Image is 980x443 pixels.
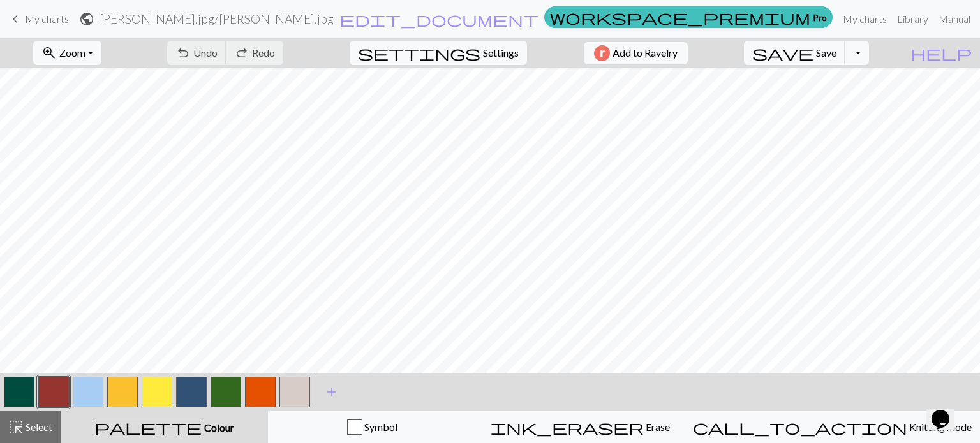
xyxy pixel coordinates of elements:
i: Settings [358,45,480,61]
iframe: chat widget [926,392,967,430]
span: highlight_alt [8,418,24,436]
span: workspace_premium [550,8,810,26]
span: Colour [202,421,234,433]
button: Save [744,41,845,65]
span: Select [24,421,52,433]
span: add [324,383,339,401]
button: Symbol [268,411,477,443]
img: Ravelry [594,45,610,61]
a: Pro [544,6,833,28]
a: Library [892,6,933,32]
span: keyboard_arrow_left [8,10,23,28]
a: Manual [933,6,976,32]
span: Knitting mode [907,421,972,433]
a: My charts [838,6,892,32]
h2: [PERSON_NAME].jpg / [PERSON_NAME].jpg [100,11,334,26]
span: ink_eraser [491,418,644,436]
a: My charts [8,8,69,30]
button: Erase [476,411,685,443]
span: zoom_in [41,44,57,62]
span: My charts [25,13,69,25]
button: Colour [61,411,268,443]
span: Add to Ravelry [612,45,678,61]
span: Symbol [362,421,397,433]
span: save [752,44,813,62]
span: help [910,44,972,62]
span: Settings [483,45,519,61]
span: call_to_action [693,418,907,436]
span: Zoom [59,47,85,59]
span: Erase [644,421,670,433]
span: palette [94,418,202,436]
button: Knitting mode [685,411,980,443]
span: settings [358,44,480,62]
span: public [79,10,94,28]
button: Add to Ravelry [584,42,688,64]
button: Zoom [33,41,101,65]
span: Save [816,47,836,59]
button: SettingsSettings [350,41,527,65]
span: edit_document [339,10,538,28]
